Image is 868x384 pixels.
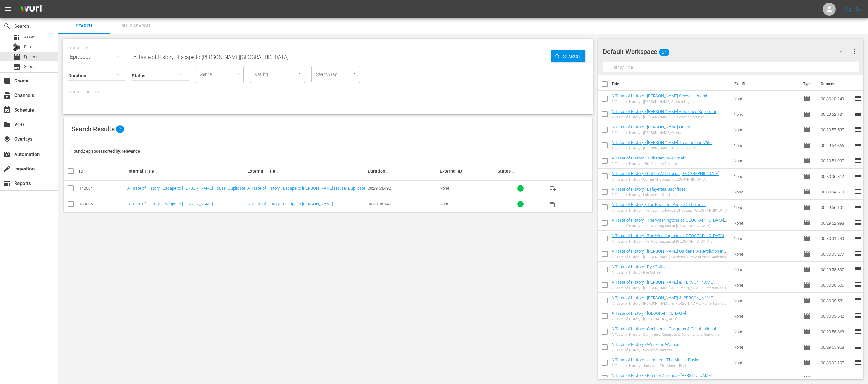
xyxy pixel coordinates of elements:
a: A Taste of History - Escape to [PERSON_NAME][GEOGRAPHIC_DATA] [247,202,336,211]
span: Episode [803,157,811,165]
td: 00:29:52.131 [818,106,854,122]
span: Search [3,22,11,30]
div: A Taste of History - Continental Congress & Constitutional Convention [612,333,728,337]
span: Overlays [3,135,11,143]
td: None [731,355,800,370]
span: Search Results [71,125,115,133]
div: None [440,202,496,206]
a: A Taste of History - Rye Coffee [612,264,667,269]
span: Ingestion [3,165,11,173]
td: None [731,308,800,324]
a: A Taste of History - [GEOGRAPHIC_DATA] [612,311,686,316]
span: reorder [854,110,862,118]
td: None [731,246,800,262]
a: A Taste of History - [PERSON_NAME] Gardens: A Revolution in Gardening [612,249,726,258]
span: menu [4,5,12,13]
span: Episode [803,359,811,367]
a: Sign Out [845,6,862,12]
span: reorder [854,250,862,258]
span: Episode [803,266,811,273]
span: Create [3,77,11,85]
td: None [731,184,800,200]
td: 00:29:52.998 [818,215,854,231]
a: A Taste of History - Escape to [PERSON_NAME][GEOGRAPHIC_DATA] [127,202,215,211]
span: Channels [3,92,11,99]
td: None [731,277,800,293]
button: Open [351,70,358,76]
a: A Taste of History - Escape to [PERSON_NAME] House_Duplicate [127,186,245,191]
span: Episode [803,172,811,180]
span: sort [276,168,282,174]
td: None [731,215,800,231]
div: A Taste of History - [PERSON_NAME] Treacherous Wife [612,146,712,150]
a: A Taste of History - [PERSON_NAME] Treacherous Wife [612,140,712,145]
td: None [731,106,800,122]
div: A Taste of History - The Washingtons at [GEOGRAPHIC_DATA][PERSON_NAME] - Part 2 [612,239,728,244]
div: A Taste of History - 18th Century Animals [612,162,686,166]
a: A Taste of History - [PERSON_NAME] – Science Superstar [612,109,716,114]
th: Ext. ID [730,75,800,93]
div: A Taste of History - [PERSON_NAME] & [PERSON_NAME] - Entertaining at Montpelier- Part 2 [612,302,728,306]
span: Bits [24,44,31,50]
a: A Taste of History - The Washingtons at [GEOGRAPHIC_DATA][PERSON_NAME] - Part 2 [612,233,727,243]
a: A Taste of History - [PERSON_NAME] Orrery [612,125,690,129]
a: A Taste of History - [PERSON_NAME] Sews a Legend [612,93,707,98]
td: None [731,91,800,106]
button: Open [235,70,241,76]
span: reorder [854,126,862,133]
a: A Taste of History - Coffee At Colonial [GEOGRAPHIC_DATA] [612,171,719,176]
span: reorder [854,296,862,304]
span: Episode [803,126,811,134]
div: A Taste of History - The Washingtons at [GEOGRAPHIC_DATA][PERSON_NAME] - Part 1 [612,224,728,228]
span: table_chart [3,180,11,187]
div: Internal Title [127,167,246,175]
span: Episode [803,235,811,242]
a: A Taste of History - Lafayette’s Sacrifices [612,187,686,192]
a: A Taste of History - Weekend Warriors [612,342,681,347]
span: Episode [803,281,811,289]
span: Found 2 episodes sorted by: relevance [71,149,140,154]
div: A Taste of History - The Beautiful People Of Colonial [GEOGRAPHIC_DATA] [612,208,728,213]
th: Duration [817,75,856,93]
td: 00:30:05.277 [818,246,854,262]
span: more_vert [851,48,859,56]
span: Episode [13,53,21,61]
span: reorder [854,172,862,180]
div: A Taste of History - [PERSON_NAME] & [PERSON_NAME] - Entertaining at Montpelier- Part 1 [612,286,728,290]
td: 00:30:08.581 [818,293,854,308]
span: Asset [24,34,35,40]
td: None [731,293,800,308]
a: A Taste of History - Continental Congress & Constitutional Convention [612,326,718,336]
span: playlist_add [549,200,557,208]
p: Search Filters: [68,90,588,95]
span: Episode [803,312,811,320]
span: Bulk Search [114,22,158,30]
td: 00:29:55.868 [818,324,854,339]
div: A Taste of History - [PERSON_NAME] Gardens: A Revolution in Gardening [612,255,728,259]
th: Title [612,75,730,93]
div: A Taste of History - [PERSON_NAME] Sews a Legend [612,100,707,104]
span: 2 [116,125,124,133]
td: None [731,137,800,153]
td: 00:30:04.510 [818,184,854,200]
td: 00:29:58.837 [818,262,854,277]
span: Series [24,63,36,70]
td: None [731,324,800,339]
td: 00:30:01.740 [818,231,854,246]
span: reorder [854,141,862,149]
div: 00:30:08.147 [368,202,438,206]
td: 00:29:54.366 [818,137,854,153]
button: Search [551,50,585,62]
span: create_new_folder [3,121,11,128]
th: Type [799,75,817,93]
td: None [731,231,800,246]
a: A Taste of History - Escape to [PERSON_NAME] House_Duplicate [247,186,365,191]
span: reorder [854,343,862,351]
span: movie_filter [3,150,11,158]
span: Search [62,22,106,30]
div: A Taste of History - [PERSON_NAME] – Science Superstar [612,115,716,119]
span: reorder [854,94,862,102]
span: Episode [803,95,811,103]
td: None [731,200,800,215]
div: A Taste of History - Weekend Warriors [612,348,681,352]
